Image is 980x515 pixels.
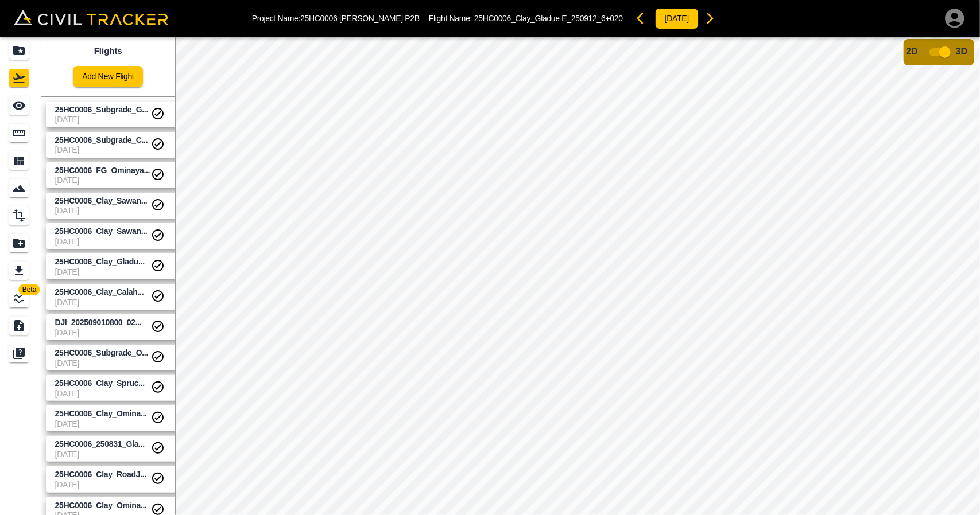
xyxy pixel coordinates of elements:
[655,8,699,29] button: [DATE]
[906,46,917,56] span: 2D
[474,14,623,23] span: 25HC0006_Clay_Gladue E_250912_6+020
[956,46,967,56] span: 3D
[252,14,420,23] p: Project Name: 25HC0006 [PERSON_NAME] P2B
[14,10,168,26] img: Civil Tracker
[429,14,623,23] p: Flight Name:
